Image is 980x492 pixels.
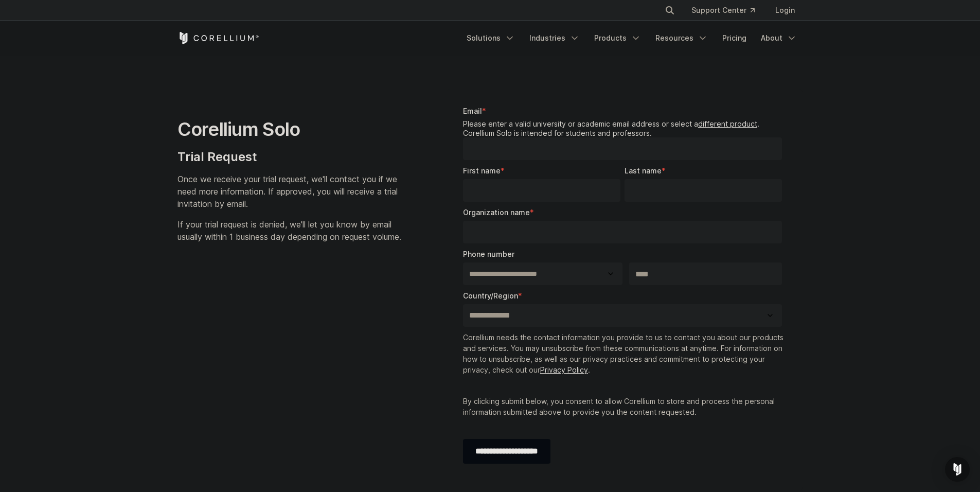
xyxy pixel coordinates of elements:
[540,365,588,374] a: Privacy Policy
[625,166,662,175] span: Last name
[652,1,803,20] div: Navigation Menu
[463,332,787,375] p: Corellium needs the contact information you provide to us to contact you about our products and s...
[755,29,803,47] a: About
[463,291,518,300] span: Country/Region
[460,29,803,47] div: Navigation Menu
[460,29,521,47] a: Solutions
[767,1,803,20] a: Login
[588,29,647,47] a: Products
[649,29,714,47] a: Resources
[463,166,501,175] span: First name
[523,29,586,47] a: Industries
[463,208,530,217] span: Organization name
[463,107,482,115] span: Email
[463,119,787,137] legend: Please enter a valid university or academic email address or select a . Corellium Solo is intende...
[463,250,514,258] span: Phone number
[177,219,401,242] span: If your trial request is denied, we'll let you know by email usually within 1 business day depend...
[683,1,763,20] a: Support Center
[661,1,679,20] button: Search
[945,457,970,482] div: Open Intercom Messenger
[177,32,259,44] a: Corellium Home
[698,119,757,128] a: different product
[177,118,401,141] h1: Corellium Solo
[177,174,398,209] span: Once we receive your trial request, we'll contact you if we need more information. If approved, y...
[463,396,787,417] p: By clicking submit below, you consent to allow Corellium to store and process the personal inform...
[716,29,753,47] a: Pricing
[177,149,401,165] h4: Trial Request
